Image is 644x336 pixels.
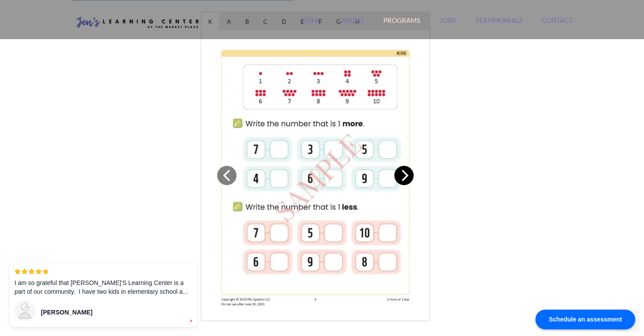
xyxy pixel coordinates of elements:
[475,16,523,35] a: Testimonials
[383,16,420,35] a: Programs
[535,310,635,329] div: Schedule an assessment
[341,16,364,35] a: About
[41,308,179,317] div: [PERSON_NAME]
[72,10,204,36] img: Jen's Learning Center Logo Transparent
[15,278,192,296] p: I am so grateful that [PERSON_NAME]'S Learning Center is a part of our community. I have two kids...
[217,166,236,185] button: Previous
[394,166,414,185] button: Next
[542,16,573,35] a: Contact
[15,300,36,321] img: user_60_square.png
[440,16,456,35] a: Jobs
[302,16,322,35] a: Home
